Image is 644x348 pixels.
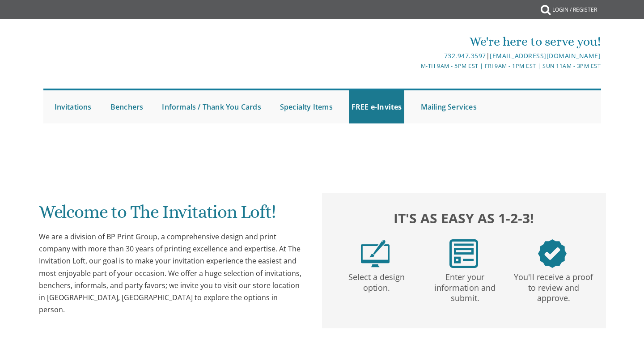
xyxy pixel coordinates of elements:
div: We are a division of BP Print Group, a comprehensive design and print company with more than 30 y... [39,231,305,316]
a: FREE e-Invites [349,90,404,123]
a: Invitations [52,90,94,123]
img: step3.png [538,239,567,268]
p: You'll receive a proof to review and approve. [511,268,596,304]
div: We're here to serve you! [229,33,601,51]
img: step2.png [449,239,478,268]
div: M-Th 9am - 5pm EST | Fri 9am - 1pm EST | Sun 11am - 3pm EST [229,61,601,71]
img: step1.png [361,239,390,268]
a: 732.947.3597 [444,51,486,60]
a: Informals / Thank You Cards [160,90,263,123]
div: | [229,51,601,61]
a: [EMAIL_ADDRESS][DOMAIN_NAME] [490,51,601,60]
h2: It's as easy as 1-2-3! [331,208,597,228]
a: Benchers [108,90,146,123]
p: Enter your information and submit. [423,268,508,304]
h1: Welcome to The Invitation Loft! [39,202,305,229]
p: Select a design option. [334,268,419,293]
a: Specialty Items [278,90,335,123]
a: Mailing Services [419,90,479,123]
